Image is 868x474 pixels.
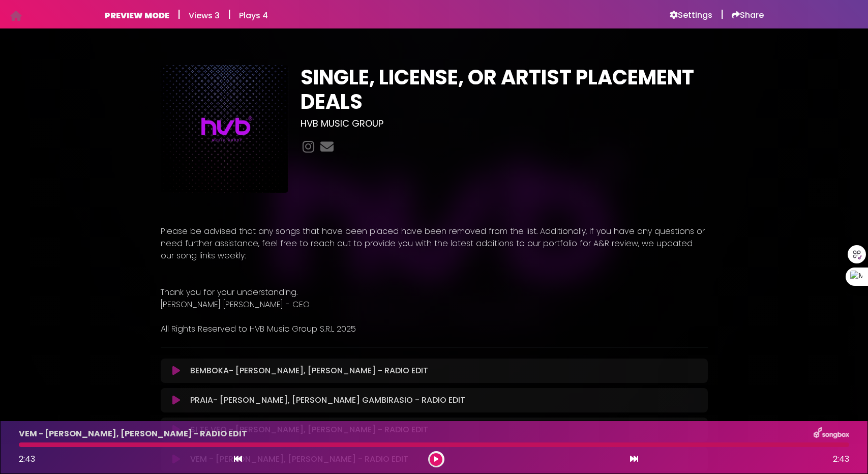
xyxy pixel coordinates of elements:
[190,365,428,377] p: BEMBOKA- [PERSON_NAME], [PERSON_NAME] - RADIO EDIT
[161,65,288,193] img: ECJrYCpsQLOSUcl9Yvpd
[228,8,231,20] h5: |
[239,11,268,20] h6: Plays 4
[161,323,708,335] p: All Rights Reserved to HVB Music Group S.R.L 2025
[177,8,181,20] h5: |
[19,453,35,465] span: 2:43
[721,8,724,20] h5: |
[161,225,708,262] p: Please be advised that any songs that have been placed have been removed from the list. Additiona...
[19,428,247,440] p: VEM - [PERSON_NAME], [PERSON_NAME] - RADIO EDIT
[301,65,708,114] h1: SINGLE, LICENSE, OR ARTIST PLACEMENT DEALS
[161,299,708,311] p: [PERSON_NAME] [PERSON_NAME] - CEO
[190,394,465,406] p: PRAIA- [PERSON_NAME], [PERSON_NAME] GAMBIRASIO - RADIO EDIT
[833,453,849,465] span: 2:43
[189,11,220,20] h6: Views 3
[105,11,169,20] h6: PREVIEW MODE
[814,427,849,440] img: songbox-logo-white.png
[301,118,708,129] h3: HVB MUSIC GROUP
[161,286,708,299] p: Thank you for your understanding.
[670,10,712,20] a: Settings
[732,10,764,20] a: Share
